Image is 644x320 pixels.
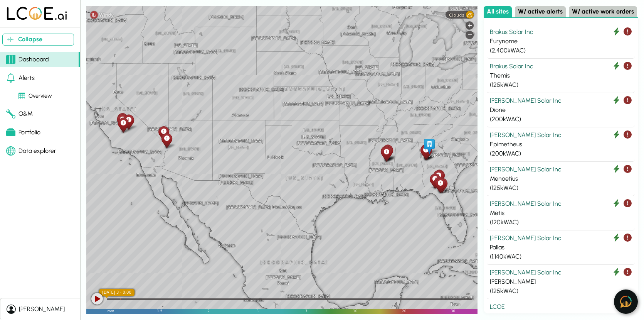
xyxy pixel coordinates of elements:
[466,21,474,29] div: Zoom in
[487,196,635,230] button: [PERSON_NAME] Solar Inc Metis (120kWAC)
[490,46,632,55] div: ( 2,400 kWAC)
[490,277,632,286] div: [PERSON_NAME]
[569,6,637,17] button: W/ active work orders
[490,96,632,105] div: [PERSON_NAME] Solar Inc
[490,218,632,227] div: ( 120 kWAC)
[160,132,173,149] div: Eurynome
[490,165,632,174] div: [PERSON_NAME] Solar Inc
[419,143,432,160] div: Theia
[6,128,40,137] div: Portfolio
[428,172,442,190] div: Cronus
[116,112,129,129] div: Eurybia
[487,24,635,59] button: Brakus Solar Inc Eurynome (2,400kWAC)
[487,93,635,127] button: [PERSON_NAME] Solar Inc Dione (200kWAC)
[2,34,74,46] button: Collapse
[449,12,464,17] span: Clouds
[419,143,432,161] div: Asteria
[18,92,52,100] div: Overview
[487,265,635,299] button: [PERSON_NAME] Solar Inc [PERSON_NAME] (125kWAC)
[6,146,56,156] div: Data explorer
[490,199,632,208] div: [PERSON_NAME] Solar Inc
[490,208,632,218] div: Metis
[490,149,632,158] div: ( 200 kWAC)
[490,286,632,296] div: ( 125 kWAC)
[379,144,393,162] div: Dione
[487,230,635,265] button: [PERSON_NAME] Solar Inc Pallas (1,140kWAC)
[490,71,632,80] div: Themis
[490,140,632,149] div: Epimetheus
[19,305,65,314] div: [PERSON_NAME]
[490,234,632,243] div: [PERSON_NAME] Solar Inc
[381,143,394,161] div: Hyperion
[157,125,170,142] div: Menoetius
[380,145,393,163] div: Themis
[6,55,49,64] div: Dashboard
[432,168,446,186] div: Aura
[490,243,632,252] div: Pallas
[487,127,635,162] button: [PERSON_NAME] Solar Inc Epimetheus (200kWAC)
[487,162,635,196] button: [PERSON_NAME] Solar Inc Menoetius (125kWAC)
[620,296,632,308] img: open chat
[490,27,632,37] div: Brakus Solar Inc
[432,169,445,186] div: Styx
[6,73,35,83] div: Alerts
[432,175,446,193] div: Crius
[434,176,447,194] div: Astraeus
[466,31,474,39] div: Zoom out
[490,183,632,193] div: ( 125 kWAC)
[6,109,33,119] div: O&M
[487,59,635,93] button: Brakus Solar Inc Themis (125kWAC)
[490,115,632,124] div: ( 200 kWAC)
[422,137,436,155] div: HQ
[99,289,135,296] div: local time
[490,80,632,90] div: ( 125 kWAC)
[99,289,135,296] div: [DATE] 3 - 0:00
[484,6,512,17] button: All sites
[490,252,632,261] div: ( 1,140 kWAC)
[490,268,632,277] div: [PERSON_NAME] Solar Inc
[484,6,638,18] div: Select site list category
[380,144,393,162] div: Epimetheus
[515,6,566,17] button: W/ active alerts
[490,302,632,312] div: LCOE
[116,113,129,130] div: Clymene
[490,130,632,140] div: [PERSON_NAME] Solar Inc
[122,113,135,130] div: Metis
[116,116,130,134] div: Helios
[490,105,632,115] div: Dione
[490,62,632,71] div: Brakus Solar Inc
[490,174,632,183] div: Menoetius
[490,37,632,46] div: Eurynome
